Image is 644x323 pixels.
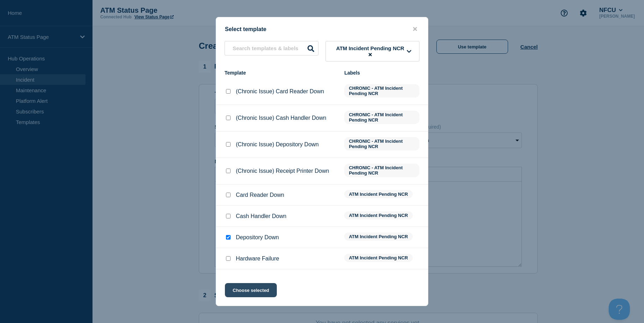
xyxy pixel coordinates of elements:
span: ATM Incident Pending NCR [344,211,412,219]
input: Card Reader Down checkbox [226,193,231,197]
button: close button [411,26,419,33]
p: Cash Handler Down [236,213,286,219]
input: (Chronic Issue) Card Reader Down checkbox [226,89,231,94]
input: (Chronic Issue) Depository Down checkbox [226,142,231,147]
p: (Chronic Issue) Depository Down [236,141,319,148]
input: Search templates & labels [225,41,318,55]
span: CHRONIC - ATM Incident Pending NCR [344,84,419,98]
input: (Chronic Issue) Receipt Printer Down checkbox [226,169,231,173]
div: Select template [216,26,428,33]
span: ATM Incident Pending NCR [344,254,412,262]
span: ATM Incident Pending NCR [334,45,407,57]
span: CHRONIC - ATM Incident Pending NCR [344,164,419,177]
div: Template [225,70,337,76]
input: Hardware Failure checkbox [226,256,231,261]
span: ATM Incident Pending NCR [344,190,412,198]
span: CHRONIC - ATM Incident Pending NCR [344,111,419,124]
p: Hardware Failure [236,256,279,262]
button: ATM Incident Pending NCR [326,41,419,61]
p: (Chronic Issue) Cash Handler Down [236,115,326,121]
div: Labels [344,70,419,76]
p: (Chronic Issue) Receipt Printer Down [236,168,329,174]
span: ATM Incident Pending NCR [344,233,412,241]
input: (Chronic Issue) Cash Handler Down checkbox [226,116,231,120]
input: Cash Handler Down checkbox [226,214,231,218]
button: Choose selected [225,283,277,297]
p: Depository Down [236,234,279,241]
p: (Chronic Issue) Card Reader Down [236,88,324,95]
input: Depository Down checkbox [226,235,231,240]
span: CHRONIC - ATM Incident Pending NCR [344,137,419,151]
p: Card Reader Down [236,192,284,198]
